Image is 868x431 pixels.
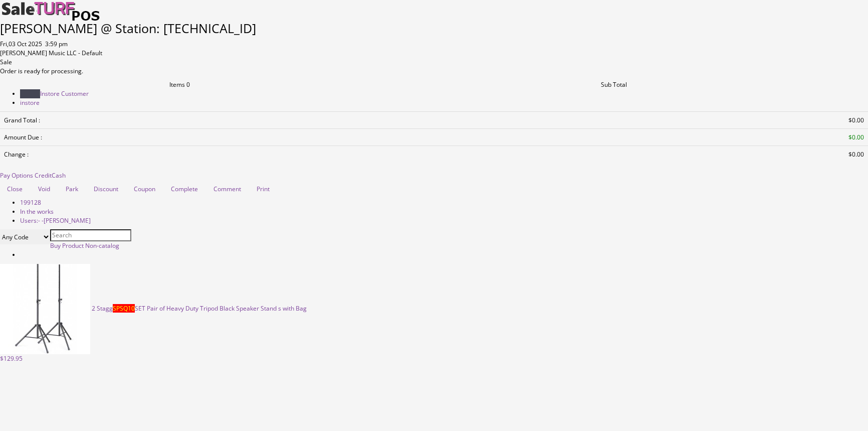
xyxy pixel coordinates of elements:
a: Non-catalog [85,241,119,250]
span: Instore Customer [40,89,89,98]
span: 03 [9,40,16,48]
td: Sub Total [386,80,842,89]
a: Park [59,180,85,198]
span: Credit [35,171,52,180]
span: 59 [50,40,57,48]
a: Coupon [127,180,162,198]
a: Discount [87,180,125,198]
a: Buy Product [50,241,84,250]
span: 199128 [20,198,41,207]
span: Items [169,80,185,89]
span: 0 [186,80,190,89]
span: instore [20,98,40,107]
span: In the works [20,207,54,216]
span: $0.00 [848,116,864,124]
a: Complete [164,180,205,198]
input: Search [50,229,131,241]
span: $0.00 [848,133,864,141]
span: Cash [52,171,66,180]
span: Stagg SET Pair of Heavy Duty Tripod Black Speaker Stand s with Bag [97,304,307,313]
span: $0.00 [848,150,864,159]
a: Print [250,180,277,198]
span: 3 [45,40,49,48]
span: Oct [17,40,27,48]
span: 2025 [28,40,42,48]
a: Void [31,180,57,198]
span: pm [59,40,68,48]
span: 2 [92,304,95,313]
span: -[PERSON_NAME] [42,216,91,225]
span: Users: [20,216,91,225]
span: SPSQ10 [113,304,135,313]
span: Comment [213,185,241,193]
span: - [38,216,40,225]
